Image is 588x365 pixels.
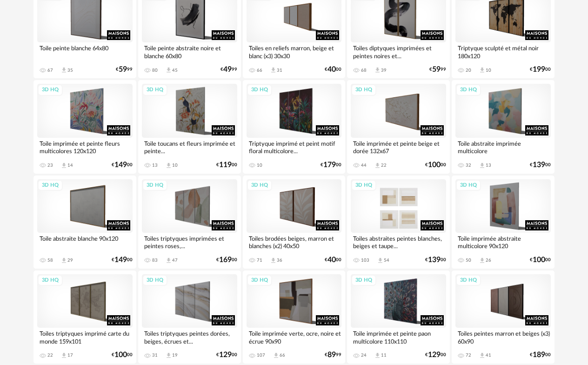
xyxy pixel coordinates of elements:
[347,270,450,364] a: 3D HQ Toile imprimée et peinte paon multicolore 110x110 24 Download icon 11 €12900
[152,68,158,73] div: 80
[479,162,486,169] span: Download icon
[361,162,367,168] div: 44
[138,80,241,173] a: 3D HQ Toile toucans et fleurs imprimée et peinte... 13 Download icon 10 €11900
[347,176,450,269] a: 3D HQ Toiles abstraites peintes blanches, beiges et taupe... 103 Download icon 54 €13900
[257,257,262,263] div: 71
[270,257,277,264] span: Download icon
[273,352,280,359] span: Download icon
[165,257,172,264] span: Download icon
[67,68,73,73] div: 35
[142,84,167,96] div: 3D HQ
[165,162,172,169] span: Download icon
[428,257,441,263] span: 139
[384,257,389,263] div: 54
[114,352,127,358] span: 100
[37,42,133,61] div: Toile peinte blanche 64x80
[243,176,346,269] a: 3D HQ Toiles brodées beiges, marron et blanches (x2) 40x50 71 Download icon 36 €4000
[67,352,73,358] div: 17
[257,68,262,73] div: 66
[479,67,486,74] span: Download icon
[116,67,133,73] div: € 99
[277,68,282,73] div: 31
[142,180,167,191] div: 3D HQ
[351,275,376,286] div: 3D HQ
[247,233,342,251] div: Toiles brodées beiges, marron et blanches (x2) 40x50
[138,270,241,364] a: 3D HQ Toiles triptyques peintes dorées, beiges, écrues et... 31 Download icon 19 €12900
[425,352,446,358] div: € 00
[243,80,346,173] a: 3D HQ Triptyque imprimé et peint motif floral multicolore... 10 €17900
[361,352,367,358] div: 24
[351,42,446,61] div: Toiles diptyques imprimées et peintes noires et...
[38,275,63,286] div: 3D HQ
[247,42,342,61] div: Toiles en reliefs marron, beige et blanc (x3) 30x30
[216,257,237,263] div: € 00
[425,257,446,263] div: € 00
[381,352,387,358] div: 11
[351,180,376,191] div: 3D HQ
[429,67,446,73] div: € 99
[223,67,232,73] span: 49
[142,328,237,346] div: Toiles triptyques peintes dorées, beiges, écrues et...
[257,162,262,168] div: 10
[112,162,133,168] div: € 00
[456,84,481,96] div: 3D HQ
[432,67,441,73] span: 59
[142,233,237,251] div: Toiles triptyques imprimées et peintes roses,...
[165,352,172,359] span: Download icon
[530,67,551,73] div: € 00
[325,352,341,358] div: € 99
[152,162,158,168] div: 13
[60,257,67,264] span: Download icon
[374,67,381,74] span: Download icon
[428,352,441,358] span: 129
[112,257,133,263] div: € 00
[425,162,446,168] div: € 00
[114,257,127,263] span: 149
[60,162,67,169] span: Download icon
[277,257,282,263] div: 36
[486,352,491,358] div: 41
[38,180,63,191] div: 3D HQ
[33,80,136,173] a: 3D HQ Toile imprimée et peinte fleurs multicolores 120x120 23 Download icon 14 €14900
[114,162,127,168] span: 149
[172,162,178,168] div: 10
[220,67,237,73] div: € 99
[38,84,63,96] div: 3D HQ
[486,68,491,73] div: 10
[243,270,346,364] a: 3D HQ Toile imprimée verte, ocre, noire et écrue 90x90 107 Download icon 66 €8999
[351,138,446,156] div: Toile imprimée et peinte beige et dorée 132x67
[325,257,341,263] div: € 00
[112,352,133,358] div: € 00
[172,352,178,358] div: 19
[327,257,336,263] span: 40
[219,257,232,263] span: 169
[361,257,369,263] div: 103
[452,176,555,269] a: 3D HQ Toile imprimée abstraite multicolore 90x120 50 Download icon 26 €10000
[321,162,341,168] div: € 00
[455,233,551,251] div: Toile imprimée abstraite multicolore 90x120
[138,176,241,269] a: 3D HQ Toiles triptyques imprimées et peintes roses,... 83 Download icon 47 €16900
[247,84,272,96] div: 3D HQ
[152,352,158,358] div: 31
[37,328,133,346] div: Toiles triptyques imprimé carte du monde 159x101
[347,80,450,173] a: 3D HQ Toile imprimée et peinte beige et dorée 132x67 44 Download icon 22 €10000
[325,67,341,73] div: € 00
[67,257,73,263] div: 29
[455,138,551,156] div: Toile abstraite imprimée multicolore
[466,162,471,168] div: 32
[533,352,545,358] span: 189
[466,257,471,263] div: 50
[351,84,376,96] div: 3D HQ
[60,352,67,359] span: Download icon
[327,67,336,73] span: 40
[47,257,53,263] div: 58
[216,162,237,168] div: € 00
[466,352,471,358] div: 72
[486,162,491,168] div: 13
[47,162,53,168] div: 23
[247,275,272,286] div: 3D HQ
[479,352,486,359] span: Download icon
[60,67,67,74] span: Download icon
[456,275,481,286] div: 3D HQ
[119,67,127,73] span: 59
